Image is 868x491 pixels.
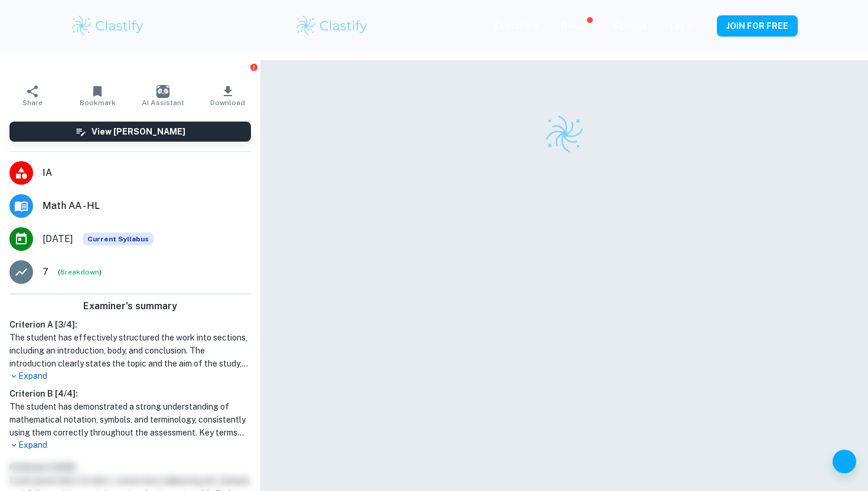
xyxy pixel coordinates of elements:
button: Breakdown [60,267,99,277]
button: Bookmark [65,79,130,112]
img: Clastify logo [295,14,370,38]
a: Schools [614,21,647,31]
span: Bookmark [80,99,116,107]
div: This exemplar is based on the current syllabus. Feel free to refer to it for inspiration/ideas wh... [83,233,154,245]
p: Expand [9,439,251,451]
img: AI Assistant [156,85,169,98]
h6: Criterion B [ 4 / 4 ]: [9,387,251,400]
p: Expand [9,370,251,382]
button: Report issue [249,63,258,71]
span: IA [43,166,251,180]
button: JOIN FOR FREE [717,15,798,37]
h6: Examiner's summary [5,299,256,313]
h6: View [PERSON_NAME] [92,125,185,138]
img: Clastify logo [70,14,145,38]
button: Help and Feedback [833,450,856,473]
button: View [PERSON_NAME] [9,122,251,142]
h1: The student has effectively structured the work into sections, including an introduction, body, a... [9,331,251,370]
a: Login [670,21,693,31]
button: Download [195,79,260,112]
p: Exemplars [495,19,538,32]
h1: The student has demonstrated a strong understanding of mathematical notation, symbols, and termin... [9,400,251,439]
span: Math AA - HL [43,199,251,213]
h6: Criterion A [ 3 / 4 ]: [9,318,251,331]
p: 7 [43,265,48,279]
span: Current Syllabus [83,233,154,245]
span: [DATE] [43,232,73,246]
button: AI Assistant [130,79,195,112]
span: Share [22,99,43,107]
p: Review [562,20,590,33]
span: Download [210,99,245,107]
img: Clastify logo [544,113,585,155]
span: ( ) [58,267,102,278]
span: AI Assistant [142,99,184,107]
